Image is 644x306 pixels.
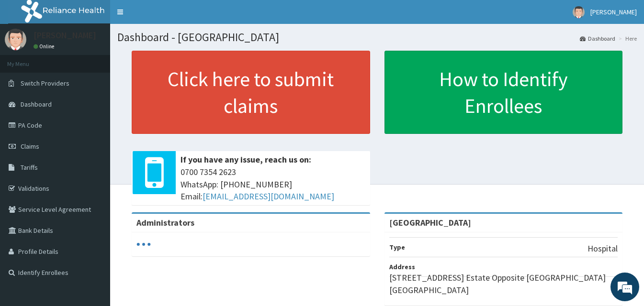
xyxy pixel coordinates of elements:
[588,242,618,255] p: Hospital
[389,217,471,228] strong: [GEOGRAPHIC_DATA]
[616,34,637,43] li: Here
[181,166,365,203] span: 0700 7354 2623 WhatsApp: [PHONE_NUMBER] Email:
[203,191,334,202] a: [EMAIL_ADDRESS][DOMAIN_NAME]
[389,262,415,271] b: Address
[21,100,52,109] span: Dashboard
[21,142,39,151] span: Claims
[136,237,151,251] svg: audio-loading
[136,217,194,228] b: Administrators
[573,6,585,18] img: User Image
[389,272,618,296] p: [STREET_ADDRESS] Estate Opposite [GEOGRAPHIC_DATA] [GEOGRAPHIC_DATA]
[34,31,96,40] p: [PERSON_NAME]
[117,31,637,44] h1: Dashboard - [GEOGRAPHIC_DATA]
[21,79,69,87] span: Switch Providers
[132,51,370,134] a: Click here to submit claims
[21,163,38,172] span: Tariffs
[384,51,623,134] a: How to Identify Enrollees
[580,34,615,43] a: Dashboard
[590,8,637,16] span: [PERSON_NAME]
[5,29,26,50] img: User Image
[34,43,56,50] a: Online
[389,243,405,251] b: Type
[181,154,311,165] b: If you have any issue, reach us on:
